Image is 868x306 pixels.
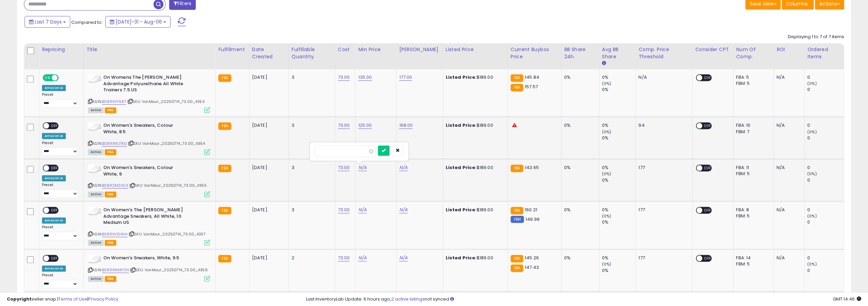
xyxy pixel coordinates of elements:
[88,165,210,196] div: ASIN:
[638,74,687,80] div: N/A
[42,46,80,53] div: Repricing
[42,217,66,224] div: Amazon AI
[358,206,366,213] a: N/A
[736,80,768,87] div: FBM: 5
[525,206,537,213] span: 160.21
[525,164,539,171] span: 143.65
[103,122,186,137] b: On Women's Sneakers, Colour White, 8.5
[736,165,768,171] div: FBA: 11
[446,122,477,128] b: Listed Price:
[292,165,330,171] div: 3
[105,16,171,28] button: [DATE]-31 - Aug-06
[306,296,861,303] div: Last InventoryLab Update: 6 hours ago, not synced.
[252,255,279,261] div: [DATE]
[564,207,594,213] div: 0%
[602,87,636,93] div: 0%
[564,122,594,128] div: 0%
[88,255,102,263] img: 31m3npQH9SL._SL40_.jpg
[511,46,558,60] div: Current Buybox Price
[42,92,78,108] div: Preset:
[102,267,129,273] a: B08RXWMF3N
[358,255,366,261] a: N/A
[511,264,523,272] small: FBA
[338,122,350,129] a: 73.00
[218,207,231,214] small: FBA
[127,99,205,104] span: | SKU: VonMaur_20250714_73.00_4353
[511,255,523,262] small: FBA
[786,0,808,7] span: Columns
[42,265,66,272] div: Amazon AI
[807,255,844,261] div: 0
[564,74,594,80] div: 0%
[218,122,231,130] small: FBA
[49,123,60,129] span: OFF
[102,99,126,105] a: B08RXVF68T
[42,141,78,156] div: Preset:
[525,74,539,80] span: 145.84
[807,74,844,80] div: 0
[736,261,768,267] div: FBM: 5
[338,255,350,261] a: 73.00
[638,165,687,171] div: 177
[446,207,502,213] div: $189.00
[292,46,332,60] div: Fulfillable Quantity
[807,177,844,183] div: 0
[736,46,771,60] div: Num of Comp.
[807,219,844,225] div: 0
[103,207,186,228] b: On Women's The [PERSON_NAME] Advantage Sneakers, All White, 10 Medium US
[103,74,186,95] b: On Womens The [PERSON_NAME] Advantage Polyurethane All White Trainers 7.5 US
[511,165,523,172] small: FBA
[88,149,104,155] span: All listings currently available for purchase on Amazon
[399,206,407,213] a: N/A
[88,240,104,246] span: All listings currently available for purchase on Amazon
[103,255,186,263] b: On Women's Sneakers, White, 9.5
[525,83,538,90] span: 157.57
[602,60,606,66] small: Avg BB Share.
[130,267,208,273] span: | SKU: VonMaur_20250714_73.00_4356
[446,46,505,53] div: Listed Price
[338,164,350,171] a: 73.00
[602,122,636,128] div: 0%
[602,219,636,225] div: 0%
[399,164,407,171] a: N/A
[252,122,279,128] div: [DATE]
[128,141,205,146] span: | SKU: VonMaur_20250714_73.00_4354
[807,87,844,93] div: 0
[49,256,60,261] span: OFF
[7,296,118,303] div: seller snap | |
[102,183,128,188] a: B08R2MZHCK
[446,122,502,128] div: $189.00
[358,74,372,81] a: 135.00
[602,267,636,274] div: 0%
[511,74,523,82] small: FBA
[399,122,413,129] a: 168.00
[777,74,799,80] div: N/A
[807,267,844,274] div: 0
[807,135,844,141] div: 0
[777,207,799,213] div: N/A
[102,231,128,237] a: B08RXVSHNH
[602,255,636,261] div: 0%
[446,74,502,80] div: $189.00
[218,255,231,262] small: FBA
[602,135,636,141] div: 0%
[218,74,231,82] small: FBA
[807,122,844,128] div: 0
[88,122,102,131] img: 31m3npQH9SL._SL40_.jpg
[252,46,286,60] div: Date Created
[638,207,687,213] div: 177
[58,75,69,81] span: OFF
[736,213,768,219] div: FBM: 5
[777,46,801,53] div: ROI
[86,46,212,53] div: Title
[638,255,687,261] div: 177
[358,122,372,129] a: 125.00
[446,74,477,80] b: Listed Price:
[58,296,87,302] a: Terms of Use
[116,18,162,25] span: [DATE]-31 - Aug-06
[446,164,477,171] b: Listed Price:
[833,296,861,302] span: 2025-08-14 14:46 GMT
[292,74,330,80] div: 3
[695,46,730,53] div: Consider CPT
[736,255,768,261] div: FBA: 14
